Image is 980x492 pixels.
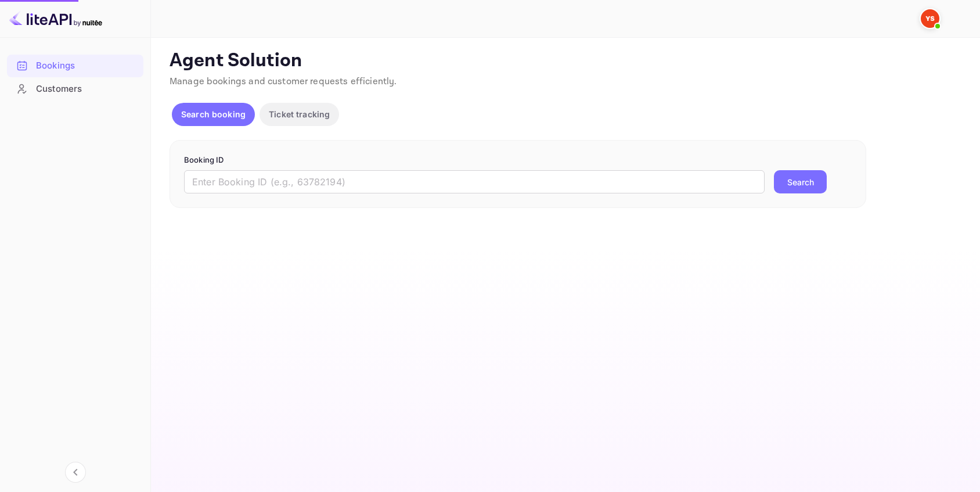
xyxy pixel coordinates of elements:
div: Customers [36,82,138,96]
button: Collapse navigation [65,462,86,483]
span: Manage bookings and customer requests efficiently. [170,76,397,88]
input: Enter Booking ID (e.g., 63782194) [184,170,765,193]
p: Ticket tracking [269,108,330,120]
p: Booking ID [184,155,852,166]
div: Bookings [7,55,143,77]
a: Bookings [7,55,143,76]
a: Customers [7,78,143,99]
div: Bookings [36,59,138,73]
img: LiteAPI logo [9,9,102,28]
img: Yandex Support [921,9,939,28]
button: Search [774,170,827,193]
p: Agent Solution [170,49,959,73]
div: Customers [7,78,143,100]
p: Search booking [181,108,246,120]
